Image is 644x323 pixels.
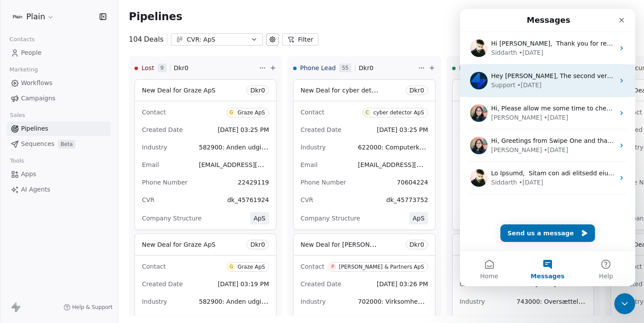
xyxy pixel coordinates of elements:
img: Plain-Logo-Tile.png [12,11,23,22]
button: Send us a message [40,216,135,233]
div: Graze ApS [237,264,265,270]
span: Industry [301,298,326,305]
span: Contact [301,263,324,270]
span: Company Structure [142,215,202,222]
div: [PERSON_NAME] & Partners ApS [339,264,424,270]
div: G [230,263,233,270]
span: 702000: Virksomhedsrådgivning og anden ledelsesrådgivning [358,297,548,305]
span: 582900: Anden udgivelse af software [199,297,314,305]
a: Help & Support [64,304,113,311]
span: [EMAIL_ADDRESS][DOMAIN_NAME] [358,160,465,169]
span: Phone Number [301,179,346,186]
iframe: Intercom live chat [614,293,635,314]
span: Phone Number [142,179,188,186]
a: Apps [7,167,111,181]
div: 104 [129,34,163,45]
span: Campaigns [21,94,55,103]
div: [PERSON_NAME] [31,137,82,146]
div: Phone Lead55Dkr0 [293,57,416,79]
span: CVR [142,196,155,203]
span: Contact [142,109,166,116]
span: Contact [301,109,324,116]
div: Lost9Dkr0 [134,57,257,79]
span: [EMAIL_ADDRESS][DOMAIN_NAME] [199,160,306,169]
span: Dkr 0 [250,240,265,249]
span: Created Date [142,280,183,288]
span: [DATE] 03:19 PM [218,280,269,288]
a: SequencesBeta [7,137,111,151]
span: 622000: Computerkonsulentbistand og forvaltning af computerfaciliteter [358,143,582,151]
span: Workflows [21,78,53,88]
span: ApS [413,215,425,222]
span: [DATE] 03:25 PM [218,126,269,133]
button: Filter [282,33,318,46]
span: Plain [26,11,45,22]
span: 743000: Oversættelse og tolkning [517,297,622,305]
span: 582900: Anden udgivelse af software [199,143,314,151]
a: Campaigns [7,91,111,106]
span: Email [301,161,318,168]
iframe: Intercom live chat [460,9,635,286]
span: Sales [6,109,29,122]
span: People [21,48,42,57]
span: Dkr 0 [410,86,425,95]
div: • [DATE] [59,169,83,178]
span: Lost [142,64,154,72]
span: Email Lead [459,64,493,72]
span: Created Date [142,126,183,133]
a: Workflows [7,76,111,90]
div: New Deal for cyber detector ApSDkr0ContactCcyber detector ApSCreated Date[DATE] 03:25 PMIndustry6... [293,79,435,230]
span: dk_45773752 [386,196,428,203]
div: • [DATE] [59,39,83,49]
div: New Deal for Graze ApSDkr0ContactGGraze ApSCreated Date[DATE] 03:25 PMIndustry582900: Anden udgiv... [134,79,276,230]
span: Dkr 0 [410,240,425,249]
span: Help & Support [72,304,113,311]
a: AI Agents [7,182,111,197]
div: cyber detector ApS [373,110,424,116]
span: Messages [71,264,104,270]
span: New Deal for Graze ApS [142,241,216,248]
span: Email [142,161,159,168]
span: Help [139,264,153,270]
span: CVR [301,196,313,203]
div: C [366,109,369,116]
span: Contact [142,263,166,270]
div: • [DATE] [84,104,108,114]
div: CVR: ApS [187,35,247,44]
div: • [DATE] [84,137,108,146]
span: [DATE] 03:26 PM [377,280,428,288]
span: [DATE] 03:25 PM [377,126,428,133]
span: AI Agents [21,185,50,194]
span: New Deal for cyber detector ApS [301,86,401,94]
span: Phone Lead [300,64,336,72]
div: [PERSON_NAME] [31,104,82,114]
span: Pipelines [21,124,48,133]
span: 55 [339,64,351,72]
span: Beta [58,140,75,149]
button: Messages [58,242,117,277]
div: Graze ApS [237,110,265,116]
div: New Deal for Material Storylab ApSDkr0ContactMMaterial Storylab ApSCreated Date[DATE] 03:06 PMInd... [452,79,594,230]
div: Support [31,72,55,81]
span: Industry [301,144,326,151]
div: Email Lead28Dkr0 [452,57,575,79]
span: 70604224 [397,179,428,186]
span: 9 [158,64,166,72]
span: New Deal for Graze ApS [142,87,216,94]
div: G [230,109,233,116]
span: Pipelines [129,11,182,23]
span: Industry [142,298,167,305]
img: Profile image for Mrinal [10,128,28,146]
span: ApS [254,215,265,222]
span: Created Date [301,280,341,288]
span: Marketing [6,63,42,76]
span: Dkr 0 [174,64,189,72]
span: dk_45761924 [227,196,269,203]
img: Profile image for Support [10,63,28,81]
div: Siddarth [31,39,57,49]
span: Hi, Please allow me some time to check this issue. I will get back to you soon with an update. [31,96,318,103]
span: Industry [142,144,167,151]
span: Deals [144,34,164,45]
